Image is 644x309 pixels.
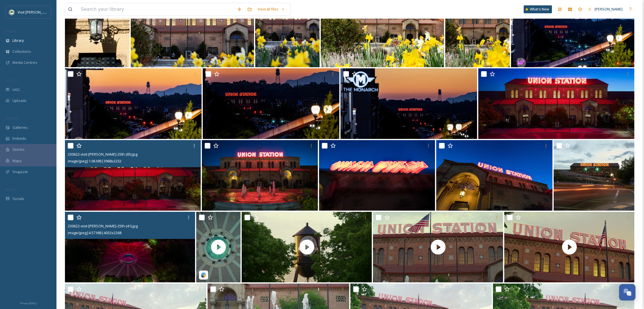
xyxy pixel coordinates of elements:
[202,140,318,211] img: Ogden Union Station Bryan Butterfield 2017 (7).jpg
[78,3,234,16] input: Search your library
[478,68,634,139] img: 230622-visit-ogden-25th (66).jpg
[373,212,503,282] img: thumbnail
[12,60,37,65] span: Media Centres
[201,272,206,278] img: snapsea-logo.png
[68,230,121,235] span: image/jpeg | 4.57 MB | 4032 x 2268
[6,187,17,192] span: SOCIALS
[242,212,372,282] img: thumbnail
[12,196,24,201] span: Socials
[6,29,16,33] span: MEDIA
[18,9,53,15] span: Visit [PERSON_NAME]
[6,116,19,120] span: WIDGETS
[12,38,24,43] span: Library
[524,5,552,13] a: What's New
[585,4,625,15] a: [PERSON_NAME]
[595,6,623,12] span: [PERSON_NAME]
[255,4,288,15] a: View all files
[65,140,201,211] img: 230622-visit-ogden-25th (65).jpg
[12,125,28,130] span: Galleries
[436,140,552,211] img: Ogden Union Station Bryan Butterfield 2017 (5).jpg
[68,152,137,157] span: 230622-visit-[PERSON_NAME]-25th (65).jpg
[68,223,138,229] span: 230622-visit-[PERSON_NAME]-25th-(41).jpg
[65,212,195,282] img: 230622-visit-ogden-25th-(41).jpg
[504,212,634,282] img: thumbnail
[12,136,26,141] span: Embeds
[65,68,202,139] img: 240909-first-art-stroll-imageandfilm-134.jpg
[12,147,25,152] span: Stories
[12,49,31,54] span: Collections
[12,158,22,164] span: Maps
[12,87,20,92] span: UGC
[9,9,15,15] img: Unknown.png
[319,140,435,211] img: Ogden Union Station Bryan Butterfield 2017 (6).jpg
[196,212,241,282] img: thumbnail
[619,284,636,301] button: Open Chat
[6,78,18,82] span: COLLECT
[68,158,121,164] span: image/jpeg | 1.06 MB | 3968 x 2232
[340,68,477,139] img: 240909-first-art-stroll-imageandfilm-121.jpg
[12,98,27,103] span: Uploads
[20,299,36,306] a: Privacy Policy
[20,301,36,305] span: Privacy Policy
[554,140,634,211] img: union-station-night-1.jpg
[12,169,28,175] span: SnapLink
[203,68,339,139] img: 240909-first-art-stroll-imageandfilm-131.jpg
